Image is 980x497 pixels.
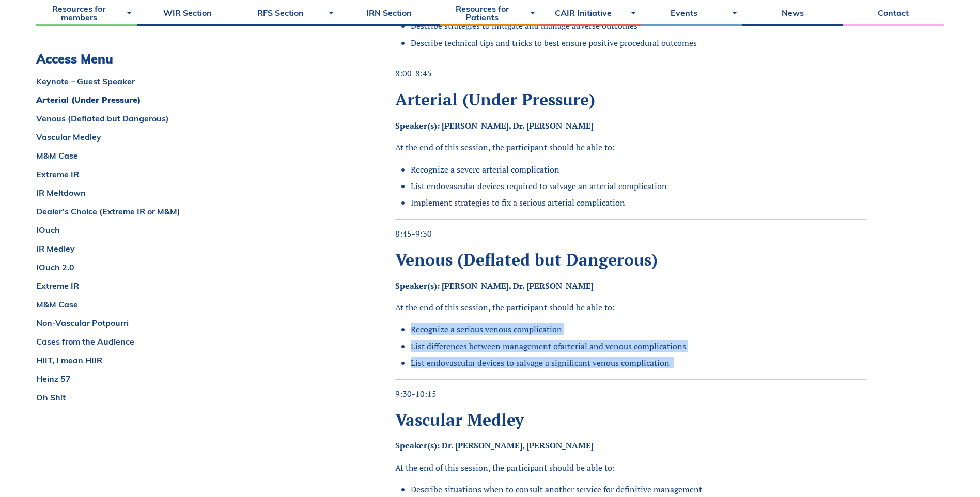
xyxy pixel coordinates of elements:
[395,228,866,239] p: 8:45-9:30
[395,302,866,313] p: At the end of this session, the participant should be able to:
[36,133,343,141] a: Vascular Medley
[411,20,866,32] li: Describe strategies to mitigate and manage adverse outcomes
[411,164,559,175] span: Recognize a severe arterial complication
[395,462,866,473] p: At the end of this session, the participant should be able to:
[36,96,343,104] a: Arterial (Under Pressure)
[36,77,343,85] a: Keynote – Guest Speaker
[36,151,343,160] a: M&M Case
[36,52,343,67] h3: Access Menu
[395,88,595,110] strong: Arterial (Under Pressure)
[395,68,866,79] p: 8:00-8:45
[411,323,562,335] span: Recognize a serious venous complication
[411,484,702,495] span: Describe situations when to consult another service for definitive management
[36,282,343,290] a: Extreme IR
[411,340,561,352] span: List differences between management of
[411,37,866,49] li: Describe technical tips and tricks to best ensure positive procedural outcomes
[411,197,625,208] span: Implement strategies to fix a serious arterial complication
[395,388,866,399] p: 9:30-10:15
[36,207,343,215] a: Dealer’s Choice (Extreme IR or M&M)
[395,440,594,451] strong: Speaker(s): Dr. [PERSON_NAME], [PERSON_NAME]
[36,393,343,401] a: Oh Sh!t
[575,340,686,352] span: rial and venous complications
[395,280,594,291] strong: Speaker(s): [PERSON_NAME], Dr. [PERSON_NAME]
[411,357,670,368] span: List endovascular devices to salvage a significant venous complication
[36,356,343,364] a: HIIT, I mean HIIR
[36,244,343,253] a: IR Medley
[36,226,343,234] a: IOuch
[36,300,343,308] a: M&M Case
[395,409,524,430] strong: Vascular Medley
[36,170,343,178] a: Extreme IR
[395,142,866,153] p: At the end of this session, the participant should be able to:
[36,114,343,122] a: Venous (Deflated but Dangerous)
[561,340,575,352] span: arte
[36,319,343,327] a: Non-Vascular Potpourri
[36,375,343,383] a: Heinz 57
[395,248,658,270] strong: Venous (Deflated but Dangerous)
[411,180,667,192] span: List endovascular devices required to salvage an arterial complication
[36,189,343,197] a: IR Meltdown
[36,263,343,271] a: IOuch 2.0
[36,337,343,346] a: Cases from the Audience
[395,120,594,131] strong: Speaker(s): [PERSON_NAME], Dr. [PERSON_NAME]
